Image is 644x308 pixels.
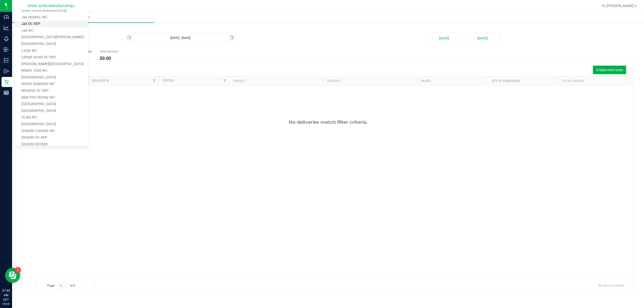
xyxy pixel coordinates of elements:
inline-svg: Reports [4,90,9,95]
a: Jax WC [15,27,88,34]
div: No deliveries match filter criteria. [22,119,634,125]
a: Jax Atlantic WC [15,14,88,21]
a: [GEOGRAPHIC_DATA] [15,101,88,108]
a: Lehigh Acres DC REP [15,54,88,61]
a: Largo WC [15,48,88,54]
a: [GEOGRAPHIC_DATA] [15,121,88,128]
span: Page of 0 [43,282,79,289]
a: Miami Dadeland WC [15,81,88,87]
a: Jax DC REP [15,21,88,27]
span: Create new route [596,68,623,72]
span: Hi, [PERSON_NAME]! [602,4,634,8]
span: select [126,33,133,42]
a: Orlando DC REP [15,134,88,141]
a: Qty of Purchases [492,79,520,83]
a: Delivery ID [92,79,109,82]
h4: $0.00 [100,56,118,61]
inline-svg: Inventory [4,58,9,63]
button: [DATE] [426,33,462,43]
a: Plate [421,79,430,83]
a: Orlando Kitchen [15,141,88,148]
p: 08/28 [2,302,10,306]
inline-svg: Inbound [4,47,9,52]
button: [DATE] [465,33,500,43]
a: Orlando Colonial WC [15,128,88,135]
a: [GEOGRAPHIC_DATA] [15,41,88,48]
span: Green Acres Manufacturing [27,4,73,8]
a: Miami 72nd WC [15,67,88,74]
th: Driver 1 [229,76,323,85]
a: [GEOGRAPHIC_DATA][PERSON_NAME] [15,34,88,41]
span: select [228,33,235,42]
a: Miramar DC REP [15,87,88,94]
a: Filter [150,76,159,85]
inline-svg: Retail [4,79,9,84]
th: Total Amount [558,76,629,85]
inline-svg: Monitoring [4,36,9,41]
a: [GEOGRAPHIC_DATA] [15,108,88,114]
a: Green Acres Manufacturing [15,7,88,14]
a: Status [163,79,174,82]
inline-svg: Outbound [4,69,9,74]
a: Ocala WC [15,114,88,121]
iframe: Resource center unread badge [15,267,21,273]
th: Driver 2 [323,76,417,85]
h5: Total Amount [100,50,118,53]
button: Create new route [593,66,626,74]
a: [GEOGRAPHIC_DATA] [15,74,88,81]
inline-svg: Dashboard [4,15,9,20]
a: Deliveries [12,12,154,23]
a: Filter [221,76,229,85]
span: No items to display [594,282,629,289]
a: New Port Richey WC [15,94,88,101]
inline-svg: Analytics [4,25,9,30]
a: [PERSON_NAME][GEOGRAPHIC_DATA] [15,61,88,68]
iframe: Resource center [5,268,20,283]
p: 07:44 AM EDT [2,288,10,302]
